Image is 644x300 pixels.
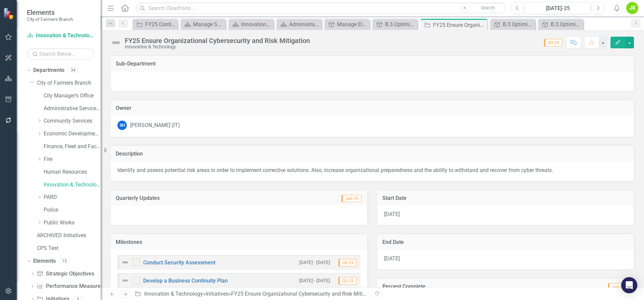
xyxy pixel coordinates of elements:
h3: Owner [116,105,629,111]
div: [PERSON_NAME] (IT) [130,122,180,129]
a: B.3 Optimize the use of technology [492,20,534,29]
h3: Percent Complete [382,284,549,290]
img: Not Defined [111,37,121,48]
input: Search ClearPoint... [136,2,506,14]
a: Police [44,206,101,214]
h3: Sub-Department [116,61,629,67]
span: Elements [27,8,73,16]
img: Not Defined [121,258,129,266]
div: 3 [98,271,108,276]
a: Public Works [44,219,101,227]
div: SH [117,121,127,130]
a: Manage Elements [326,20,368,29]
a: B.3.Optimize the use of technology [540,20,582,29]
img: Not Defined [121,276,129,285]
a: ARCHIVED Initiatives [37,232,101,240]
span: [DATE] [384,255,400,262]
a: CPS Test [37,245,101,252]
div: 15 [59,258,70,264]
a: City of Farmers Branch [37,79,101,87]
a: City Manager's Office [44,92,101,100]
a: B.3.Optimize the use of technology [374,20,416,29]
small: [DATE] - [DATE] [299,277,330,284]
div: Open Intercom Messenger [621,277,637,293]
div: FY25 Continue Process Improvement for Records Management and Records Destruction [145,20,176,29]
div: B.3.Optimize the use of technology [551,20,582,29]
span: Q3-25 [338,277,357,285]
a: Conduct Security Assessment [143,259,215,266]
span: Jun-25 [608,283,628,291]
p: Identify and assess potential risk areas in order to implement corrective solutions. Also, increa... [117,167,627,174]
span: Q3-25 [338,259,357,266]
button: [DATE]-25 [526,2,590,14]
a: PARD [44,194,101,201]
button: JK [626,2,638,14]
div: Manage Scorecards [193,20,224,29]
a: Initiatives [206,291,228,297]
a: Develop a Business Continuity Plan [143,277,228,284]
h3: Description [116,151,629,157]
button: Search [471,3,504,13]
a: Administrative Services & Communications [44,105,101,113]
a: Innovation & Technology [144,291,203,297]
span: Search [481,5,495,10]
a: Finance, Fleet and Facilities [44,143,101,151]
div: FY25 Ensure Organizational Cybersecurity and Risk Mitigation [125,37,310,44]
h3: Milestones [116,239,362,245]
div: [DATE]-25 [528,4,588,12]
small: City of Farmers Branch [27,16,73,22]
a: Innovation & Technology [44,181,101,189]
div: Innovation & Technology Welcome Page [241,20,272,29]
a: FY25 Continue Process Improvement for Records Management and Records Destruction [134,20,176,29]
a: Manage Scorecards [182,20,224,29]
div: B.3.Optimize the use of technology [385,20,416,29]
a: Administrative Services & Communications Welcome Page [278,20,320,29]
span: Q3-25 [544,39,562,46]
a: Elements [33,257,56,265]
span: Jun-25 [341,195,362,202]
h3: End Date [382,239,629,245]
img: ClearPoint Strategy [3,7,15,19]
a: Innovation & Technology [27,32,94,40]
span: [DATE] [384,211,400,217]
div: Innovation & Technology [125,44,310,49]
h3: Start Date [382,195,629,201]
a: Innovation & Technology Welcome Page [230,20,272,29]
a: Economic Development, Tourism & Planning [44,130,101,138]
a: Community Services [44,117,101,125]
a: Departments [33,67,64,74]
a: Performance Measures [37,283,103,290]
input: Search Below... [27,48,94,60]
div: Manage Elements [337,20,368,29]
small: [DATE] - [DATE] [299,259,330,266]
div: » » [135,290,367,298]
div: FY25 Ensure Organizational Cybersecurity and Risk Mitigation [231,291,378,297]
a: Human Resources [44,168,101,176]
a: Fire [44,156,101,163]
div: B.3 Optimize the use of technology [503,20,534,29]
a: Strategic Objectives [37,270,94,278]
div: 34 [68,68,78,73]
h3: Quarterly Updates [116,195,283,201]
div: FY25 Ensure Organizational Cybersecurity and Risk Mitigation [433,21,486,29]
div: Administrative Services & Communications Welcome Page [289,20,320,29]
